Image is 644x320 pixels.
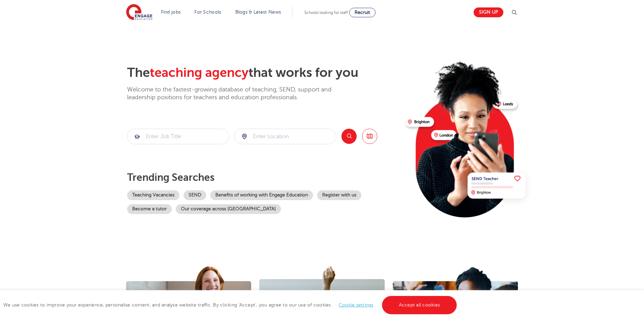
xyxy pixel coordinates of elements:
[235,129,336,144] input: Submit
[355,10,370,15] span: Recruit
[235,9,281,15] a: Blogs & Latest News
[317,190,361,200] a: Register with us
[304,10,348,15] span: Schools looking for staff
[349,8,376,17] a: Recruit
[127,65,400,81] h2: The that works for you
[127,171,400,184] p: Trending searches
[127,190,180,200] a: Teaching Vacancies
[127,129,229,144] input: Submit
[161,9,181,15] a: Find jobs
[150,65,248,80] span: teaching agency
[474,7,503,17] a: Sign up
[194,9,221,15] a: For Schools
[3,302,458,307] span: We use cookies to improve your experience, personalise content, and analyse website traffic. By c...
[127,129,229,144] div: Submit
[184,190,206,200] a: SEND
[126,4,152,21] img: Engage Education
[341,129,357,144] button: Search
[210,190,313,200] a: Benefits of working with Engage Education
[234,129,336,144] div: Submit
[176,204,281,214] a: Our coverage across [GEOGRAPHIC_DATA]
[127,86,350,102] p: Welcome to the fastest-growing database of teaching, SEND, support and leadership positions for t...
[382,296,457,314] a: Accept all cookies
[127,204,172,214] a: Become a tutor
[339,302,374,307] a: Cookie settings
